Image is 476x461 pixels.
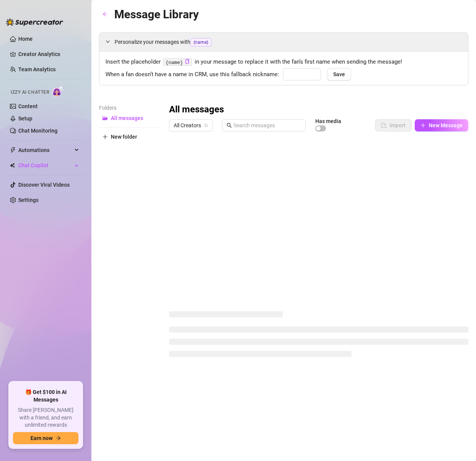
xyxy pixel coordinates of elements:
button: New folder [99,131,160,143]
span: {name} [190,38,211,46]
span: Share [PERSON_NAME] with a friend, and earn unlimited rewards [13,407,78,429]
button: Save [327,68,351,80]
h3: All messages [169,104,224,116]
a: Discover Viral Videos [18,182,70,188]
span: folder-open [102,115,108,121]
button: Click to Copy [185,59,190,65]
a: Content [18,103,38,109]
span: Izzy AI Chatter [11,89,49,96]
div: Personalize your messages with{name} [99,33,468,51]
button: Import [375,119,412,131]
img: Chat Copilot [10,163,15,168]
span: Automations [18,144,72,156]
input: Search messages [233,121,301,130]
span: Personalize your messages with [115,38,462,46]
button: New Message [415,119,468,131]
img: AI Chatter [52,86,64,97]
span: All Creators [174,120,208,131]
span: New folder [111,134,137,140]
span: Earn now [30,435,53,441]
a: Setup [18,115,32,122]
span: copy [185,59,190,64]
span: search [227,123,232,128]
span: expanded [105,39,110,44]
a: Home [18,36,33,42]
a: Settings [18,197,38,203]
span: thunderbolt [10,147,16,153]
span: New Message [429,122,463,128]
img: logo-BBDzfeDw.svg [6,18,63,26]
span: arrow-left [102,11,108,17]
article: Has media [315,119,341,123]
span: plus [420,123,426,128]
span: Save [333,71,345,77]
span: arrow-right [56,435,61,441]
span: plus [102,134,108,139]
a: Creator Analytics [18,48,79,60]
button: All messages [99,112,160,124]
span: team [204,123,208,128]
span: When a fan doesn’t have a name in CRM, use this fallback nickname: [105,70,279,79]
a: Team Analytics [18,66,56,72]
a: Chat Monitoring [18,128,58,134]
article: Message Library [114,5,199,23]
article: Folders [99,104,160,112]
span: Chat Copilot [18,159,72,171]
code: {name} [163,58,192,66]
span: All messages [111,115,143,121]
button: Earn nowarrow-right [13,432,78,444]
span: 🎁 Get $100 in AI Messages [13,389,78,403]
span: Insert the placeholder in your message to replace it with the fan’s first name when sending the m... [105,58,462,67]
